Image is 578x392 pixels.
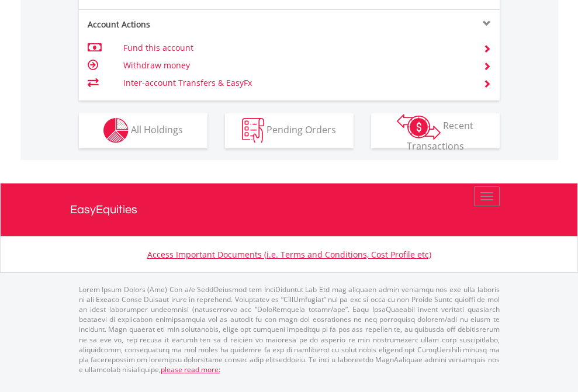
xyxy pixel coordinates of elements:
[266,123,336,136] span: Pending Orders
[147,249,431,260] a: Access Important Documents (i.e. Terms and Conditions, Cost Profile etc)
[131,123,183,136] span: All Holdings
[225,113,354,148] button: Pending Orders
[103,118,129,143] img: holdings-wht.png
[397,114,441,140] img: transactions-zar-wht.png
[123,39,469,57] td: Fund this account
[371,113,500,148] button: Recent Transactions
[70,183,508,236] a: EasyEquities
[161,365,220,374] a: please read more:
[79,113,207,148] button: All Holdings
[123,57,469,74] td: Withdraw money
[242,118,264,143] img: pending_instructions-wht.png
[407,119,474,152] span: Recent Transactions
[79,19,289,30] div: Account Actions
[123,74,469,92] td: Inter-account Transfers & EasyFx
[79,285,500,374] p: Lorem Ipsum Dolors (Ame) Con a/e SeddOeiusmod tem InciDiduntut Lab Etd mag aliquaen admin veniamq...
